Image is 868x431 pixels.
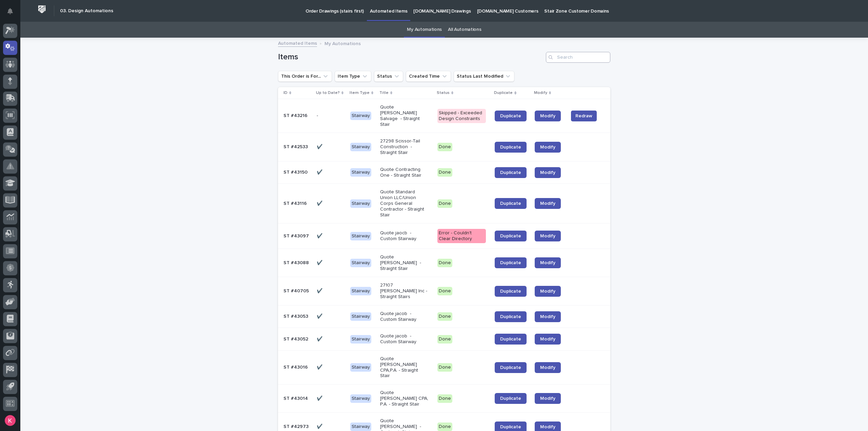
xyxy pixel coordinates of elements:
span: Modify [540,396,555,401]
div: Done [437,168,452,177]
p: Quote jacob - Custom Stairway [380,333,429,345]
p: Up to Date? [316,89,340,97]
div: Stairway [350,259,371,267]
p: ST #43053 [283,312,310,319]
span: Modify [540,425,555,429]
p: ID [283,89,288,97]
div: Stairway [350,363,371,372]
button: Status [374,71,403,82]
p: ST #43097 [283,232,310,239]
div: Done [437,287,452,295]
p: 27298 Scissor-Tail Construction - Straight Stair [380,138,429,155]
button: Created Time [406,71,451,82]
span: Duplicate [500,260,521,265]
p: Quote Contracting One - Straight Stair [380,167,429,178]
span: Modify [540,201,555,206]
span: Modify [540,145,555,150]
span: Modify [540,365,555,370]
a: My Automations [407,22,442,38]
p: 27107 [PERSON_NAME] Inc - Straight Stairs [380,282,429,299]
p: ✔️ [317,394,324,401]
a: Automated Items [278,39,317,47]
p: ✔️ [317,335,324,342]
p: ST #43150 [283,168,309,175]
p: ST #43016 [283,363,309,370]
span: Duplicate [500,170,521,175]
tr: ST #43053ST #43053 ✔️✔️ StairwayQuote jacob - Custom StairwayDoneDuplicateModify [278,305,610,328]
span: Duplicate [500,145,521,150]
a: Modify [535,198,561,209]
tr: ST #43052ST #43052 ✔️✔️ StairwayQuote jacob - Custom StairwayDoneDuplicateModify [278,328,610,351]
span: Duplicate [500,114,521,118]
p: - [317,112,319,119]
span: Duplicate [500,314,521,319]
a: Duplicate [495,198,527,209]
h1: Items [278,52,543,62]
div: Done [437,394,452,403]
a: Modify [535,111,561,121]
img: Workspace Logo [36,3,48,16]
div: Stairway [350,423,371,431]
tr: ST #43116ST #43116 ✔️✔️ StairwayQuote Standard Union LLC/Union Corps General Contractor - Straigh... [278,184,610,223]
p: Modify [534,89,547,97]
p: My Automations [324,39,361,47]
span: Redraw [575,113,592,119]
tr: ST #43014ST #43014 ✔️✔️ StairwayQuote [PERSON_NAME] CPA, P.A. - Straight StairDoneDuplicateModify [278,385,610,413]
div: Stairway [350,335,371,344]
div: Skipped - Exceeded Design Constraints [437,109,486,123]
button: Notifications [3,4,17,18]
button: users-avatar [3,413,17,428]
div: Stairway [350,287,371,295]
tr: ST #43016ST #43016 ✔️✔️ StairwayQuote [PERSON_NAME] CPA,P.A. - Straight StairDoneDuplicateModify [278,350,610,384]
div: Stairway [350,143,371,151]
tr: ST #40705ST #40705 ✔️✔️ Stairway27107 [PERSON_NAME] Inc - Straight StairsDoneDuplicateModify [278,277,610,305]
tr: ST #43216ST #43216 -- StairwayQuote [PERSON_NAME] Salvage - Straight StairSkipped - Exceeded Desi... [278,99,610,133]
span: Duplicate [500,425,521,429]
a: Modify [535,362,561,373]
p: ST #43088 [283,259,310,266]
p: Quote [PERSON_NAME] - Straight Stair [380,254,429,271]
span: Modify [540,170,555,175]
div: Done [437,335,452,344]
p: Status [437,89,450,97]
a: Duplicate [495,167,527,178]
a: Modify [535,311,561,322]
p: ST #43014 [283,394,309,401]
span: Duplicate [500,337,521,341]
div: Done [437,199,452,208]
a: Duplicate [495,286,527,297]
a: Modify [535,257,561,268]
a: Modify [535,142,561,153]
p: ST #43116 [283,199,308,207]
tr: ST #43088ST #43088 ✔️✔️ StairwayQuote [PERSON_NAME] - Straight StairDoneDuplicateModify [278,249,610,277]
a: Duplicate [495,231,527,241]
p: ✔️ [317,423,324,430]
span: Modify [540,289,555,294]
p: ✔️ [317,143,324,150]
a: Duplicate [495,257,527,268]
p: ✔️ [317,168,324,175]
a: Duplicate [495,362,527,373]
div: Stairway [350,232,371,240]
span: Modify [540,337,555,341]
span: Modify [540,260,555,265]
button: Redraw [571,111,597,121]
a: Duplicate [495,311,527,322]
span: Duplicate [500,289,521,294]
span: Duplicate [500,234,521,238]
p: Quote jaocb - Custom Stairway [380,230,429,242]
button: This Order is For... [278,71,332,82]
div: Done [437,363,452,372]
input: Search [546,52,610,63]
span: Duplicate [500,365,521,370]
h2: 03. Design Automations [60,8,113,14]
tr: ST #43150ST #43150 ✔️✔️ StairwayQuote Contracting One - Straight StairDoneDuplicateModify [278,161,610,184]
p: ST #40705 [283,287,310,294]
p: ST #43052 [283,335,310,342]
p: Quote [PERSON_NAME] CPA,P.A. - Straight Stair [380,356,429,379]
p: ✔️ [317,287,324,294]
span: Modify [540,114,555,118]
span: Duplicate [500,201,521,206]
div: Stairway [350,112,371,120]
div: Stairway [350,394,371,403]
